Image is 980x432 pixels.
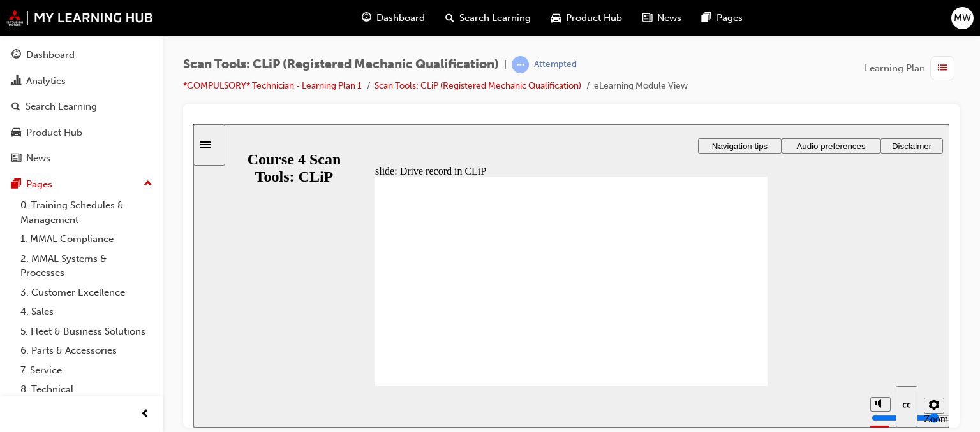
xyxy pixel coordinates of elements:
span: News [657,11,681,25]
a: Scan Tools: CLiP (Registered Mechanic Qualification) [375,80,581,91]
a: *COMPULSORY* Technician - Learning Plan 1 [183,80,362,91]
button: MW [951,7,974,29]
span: Product Hub [566,11,622,25]
button: DashboardAnalyticsSearch LearningProduct HubNews [5,41,158,173]
button: Pages [5,173,158,196]
span: car-icon [11,127,21,139]
button: Audio preferences [588,14,687,29]
label: Zoom to fit [731,289,755,323]
li: eLearning Module View [594,79,688,94]
a: news-iconNews [632,5,692,31]
span: news-icon [11,153,21,164]
button: Disclaimer [687,14,750,29]
span: guage-icon [11,50,21,61]
a: News [5,147,158,170]
div: Search Learning [26,99,97,114]
input: volume [678,289,761,299]
span: pages-icon [11,179,21,191]
a: search-iconSearch Learning [435,5,541,31]
span: | [504,57,507,72]
a: 7. Service [15,361,158,380]
span: Learning Plan [865,61,925,76]
div: Product Hub [26,126,82,140]
img: mmal [6,10,153,26]
div: Attempted [534,59,577,71]
a: 0. Training Schedules & Management [15,196,158,229]
span: search-icon [11,101,20,113]
a: 4. Sales [15,302,158,322]
span: car-icon [551,10,561,26]
a: 8. Technical [15,380,158,400]
span: search-icon [445,10,454,26]
span: Audio preferences [603,17,672,27]
a: Search Learning [5,95,158,119]
button: Settings [731,273,751,289]
a: 2. MMAL Systems & Processes [15,249,158,283]
button: Navigation tips [505,14,588,29]
div: Pages [26,177,52,192]
a: Dashboard [5,43,158,67]
a: guage-iconDashboard [352,5,435,31]
a: 6. Parts & Accessories [15,341,158,361]
a: pages-iconPages [692,5,753,31]
span: list-icon [938,61,947,76]
a: Product Hub [5,121,158,145]
span: chart-icon [11,76,21,87]
span: Pages [716,11,743,25]
div: misc controls [671,262,750,303]
span: MW [954,11,971,25]
div: News [26,151,50,166]
a: Analytics [5,69,158,93]
span: prev-icon [140,407,150,422]
a: 1. MMAL Compliance [15,229,158,249]
span: Dashboard [376,11,425,25]
span: pages-icon [702,10,711,26]
span: Search Learning [459,11,531,25]
div: Dashboard [26,48,75,62]
span: Navigation tips [519,17,574,27]
a: car-iconProduct Hub [541,5,632,31]
span: Disclaimer [699,17,738,27]
a: 3. Customer Excellence [15,283,158,303]
span: news-icon [642,10,652,26]
button: Learning Plan [865,56,960,80]
span: Scan Tools: CLiP (Registered Mechanic Qualification) [183,57,499,72]
button: Mute (Ctrl+Alt+M) [677,273,697,287]
span: guage-icon [362,10,371,26]
span: learningRecordVerb_ATTEMPT-icon [512,56,529,73]
span: up-icon [144,176,152,192]
button: Hide captions (Ctrl+Alt+C) [702,262,724,303]
div: Analytics [26,74,66,89]
a: 5. Fleet & Business Solutions [15,322,158,342]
